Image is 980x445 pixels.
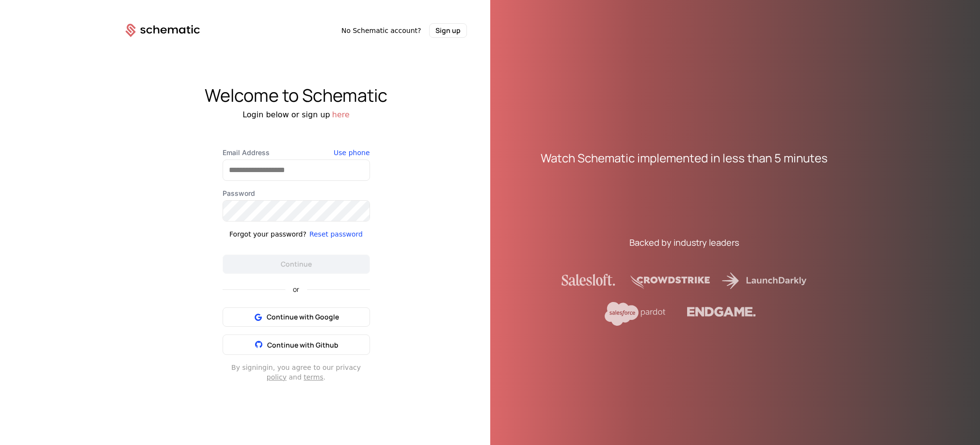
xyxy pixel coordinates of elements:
[629,236,739,249] div: Backed by industry leaders
[223,189,370,198] label: Password
[229,229,306,239] div: Forgot your password?
[102,86,490,105] div: Welcome to Schematic
[223,307,370,327] button: Continue with Google
[223,334,370,355] button: Continue with Github
[223,148,370,158] label: Email Address
[304,373,323,381] a: terms
[332,109,350,121] button: here
[334,148,370,158] button: Use phone
[223,254,370,274] button: Continue
[223,363,370,382] div: By signing in , you agree to our privacy and .
[102,109,490,121] div: Login below or sign up
[309,229,363,239] button: Reset password
[429,23,467,38] button: Sign up
[285,286,307,293] span: or
[267,312,339,322] span: Continue with Google
[267,373,287,381] a: policy
[267,340,338,350] span: Continue with Github
[541,150,828,166] div: Watch Schematic implemented in less than 5 minutes
[341,26,421,35] span: No Schematic account?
